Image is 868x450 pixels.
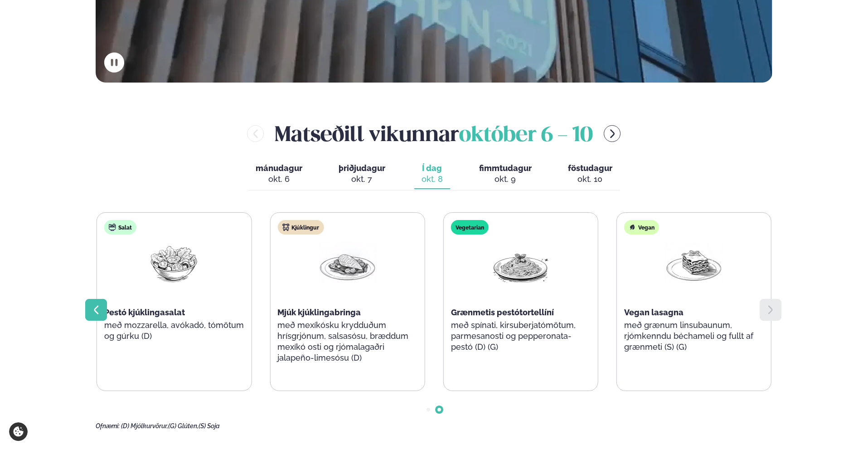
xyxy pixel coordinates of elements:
div: okt. 6 [256,174,302,185]
span: Grænmetis pestótortellíní [451,308,554,317]
span: Pestó kjúklingasalat [104,308,185,317]
p: með grænum linsubaunum, rjómkenndu béchameli og fullt af grænmeti (S) (G) [624,320,764,352]
div: Vegan [624,220,659,235]
span: (S) Soja [199,422,220,430]
img: salad.svg [109,224,116,231]
span: Ofnæmi: [96,422,120,430]
img: Vegan.svg [629,224,636,231]
div: Vegetarian [451,220,489,235]
p: með mozzarella, avókadó, tómötum og gúrku (D) [104,320,244,342]
div: okt. 8 [422,174,443,185]
button: menu-btn-left [247,125,264,142]
img: Chicken-breast.png [318,242,376,284]
button: föstudagur okt. 10 [561,159,620,189]
img: Lasagna.png [665,242,723,284]
p: með spínati, kirsuberjatómötum, parmesanosti og pepperonata-pestó (D) (G) [451,320,591,352]
span: október 6 - 10 [459,126,593,146]
button: fimmtudagur okt. 9 [472,159,539,189]
div: Salat [104,220,136,235]
span: fimmtudagur [479,163,532,173]
span: Í dag [422,163,443,174]
a: Cookie settings [9,422,28,441]
div: okt. 10 [568,174,612,185]
img: Spagetti.png [492,242,550,284]
span: (G) Glúten, [168,422,199,430]
span: (D) Mjólkurvörur, [121,422,168,430]
button: mánudagur okt. 6 [248,159,310,189]
img: chicken.svg [282,224,289,231]
h2: Matseðill vikunnar [275,119,593,148]
button: þriðjudagur okt. 7 [331,159,393,189]
p: með mexíkósku krydduðum hrísgrjónum, salsasósu, bræddum mexíkó osti og rjómalagaðri jalapeño-lime... [277,320,417,363]
div: Kjúklingur [277,220,324,235]
span: Mjúk kjúklingabringa [277,308,361,317]
span: föstudagur [568,163,612,173]
span: þriðjudagur [339,163,385,173]
div: okt. 9 [479,174,532,185]
img: Salad.png [145,242,203,284]
button: menu-btn-right [604,125,621,142]
button: Í dag okt. 8 [414,159,450,189]
span: Go to slide 2 [437,408,441,411]
span: Vegan lasagna [624,308,684,317]
span: mánudagur [256,163,302,173]
span: Go to slide 1 [427,408,430,411]
div: okt. 7 [339,174,385,185]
